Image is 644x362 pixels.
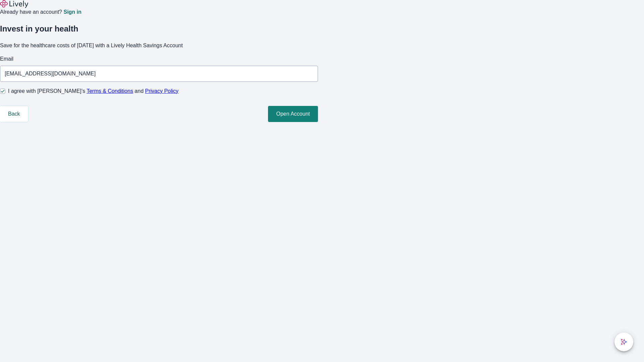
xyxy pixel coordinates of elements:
button: Open Account [268,106,318,122]
button: chat [614,333,633,351]
span: I agree with [PERSON_NAME]’s and [8,87,178,95]
a: Terms & Conditions [87,88,133,94]
a: Sign in [63,9,81,15]
svg: Lively AI Assistant [621,339,627,345]
a: Privacy Policy [145,88,179,94]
